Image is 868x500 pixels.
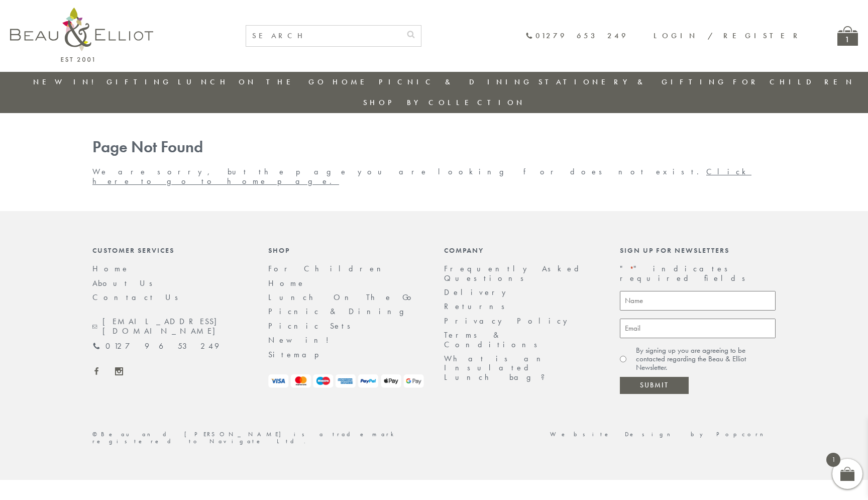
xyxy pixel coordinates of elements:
div: Sign up for newsletters [620,246,776,254]
label: By signing up you are agreeing to be contacted regarding the Beau & Elliot Newsletter. [636,346,776,372]
a: Returns [444,301,511,312]
a: 1 [837,26,858,46]
a: What is an Insulated Lunch bag? [444,353,553,382]
div: Customer Services [92,246,248,254]
input: Submit [620,377,689,394]
a: Picnic Sets [268,321,357,331]
a: Lunch On The Go [178,77,327,87]
a: Frequently Asked Questions [444,263,585,283]
div: We are sorry, but the page you are looking for does not exist. [82,138,786,186]
a: 01279 653 249 [525,32,628,40]
a: Privacy Policy [444,316,573,326]
a: Home [268,278,305,288]
img: payment-logos.png [268,374,424,388]
a: Click here to go to home page. [92,166,751,186]
a: Gifting [106,77,172,87]
a: [EMAIL_ADDRESS][DOMAIN_NAME] [92,317,248,336]
p: " " indicates required fields [620,264,776,283]
a: Terms & Conditions [444,330,544,349]
h1: Page Not Found [92,138,776,157]
div: ©Beau and [PERSON_NAME] is a trademark registered to Navigate Ltd. [82,431,434,445]
a: Lunch On The Go [268,292,417,303]
a: About Us [92,278,159,288]
input: SEARCH [246,26,401,46]
a: New in! [268,335,336,345]
a: Home [333,77,373,87]
a: Contact Us [92,292,185,303]
div: Company [444,246,600,254]
a: Home [92,263,130,274]
a: Login / Register [654,31,802,41]
a: Picnic & Dining [379,77,532,87]
a: Picnic & Dining [268,306,414,317]
a: Delivery [444,287,511,297]
a: 01279 653 249 [92,342,219,351]
span: 1 [826,453,840,467]
a: For Children [733,77,855,87]
a: New in! [33,77,100,87]
a: Shop by collection [363,97,525,108]
a: For Children [268,263,389,274]
img: logo [10,8,153,62]
a: Stationery & Gifting [538,77,727,87]
div: Shop [268,246,424,254]
input: Email [620,319,776,338]
a: Sitemap [268,349,333,360]
input: Name [620,291,776,311]
a: Website Design by Popcorn [550,430,776,438]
